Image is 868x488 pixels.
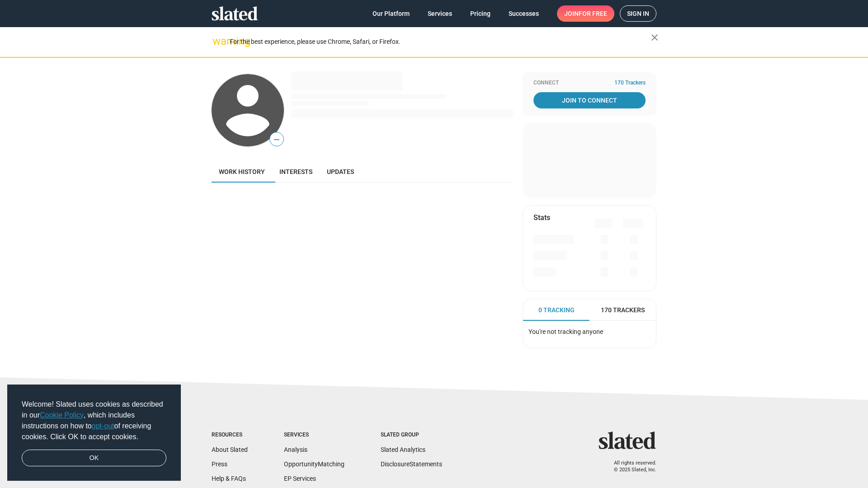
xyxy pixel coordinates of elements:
mat-icon: close [649,32,660,43]
span: Join To Connect [535,92,644,108]
a: Press [212,460,227,468]
span: Pricing [470,5,491,22]
div: For the best experience, please use Chrome, Safari, or Firefox. [230,36,651,48]
div: Slated Group [381,432,442,439]
a: Sign in [620,5,656,22]
div: cookieconsent [7,385,181,481]
a: About Slated [212,446,248,453]
mat-card-title: Stats [533,213,550,222]
a: Work history [212,161,272,183]
span: Our Platform [373,5,410,22]
a: Services [420,5,459,22]
span: Work history [219,168,265,175]
span: Join [564,5,607,22]
a: Pricing [463,5,498,22]
span: Successes [509,5,539,22]
span: Sign in [627,6,649,21]
span: for free [579,5,607,22]
span: 0 Tracking [538,306,575,314]
a: Our Platform [365,5,417,22]
span: Services [428,5,452,22]
div: Services [284,432,344,439]
span: Updates [327,168,354,175]
div: Connect [533,80,646,87]
a: opt-out [92,422,114,430]
a: OpportunityMatching [284,460,344,468]
a: Slated Analytics [381,446,425,453]
a: dismiss cookie message [22,450,166,467]
span: You're not tracking anyone [528,328,603,335]
a: Cookie Policy [40,411,84,419]
p: All rights reserved. © 2025 Slated, Inc. [604,460,656,473]
a: EP Services [284,475,316,482]
span: Welcome! Slated uses cookies as described in our , which includes instructions on how to of recei... [22,399,166,442]
span: — [270,134,283,145]
a: DisclosureStatements [381,460,442,468]
span: 170 Trackers [614,80,646,87]
a: Updates [320,161,361,183]
span: Interests [279,168,312,175]
span: 170 Trackers [601,306,645,314]
a: Interests [272,161,320,183]
a: Join To Connect [533,92,646,108]
a: Analysis [284,446,307,453]
div: Resources [212,432,248,439]
mat-icon: warning [212,36,223,47]
a: Successes [501,5,546,22]
a: Joinfor free [557,5,614,22]
a: Help & FAQs [212,475,246,482]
